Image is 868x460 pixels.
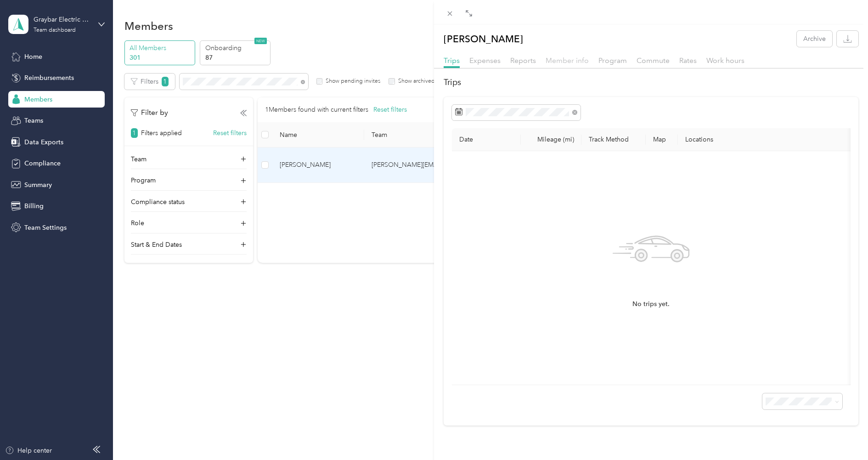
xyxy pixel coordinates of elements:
span: Rates [679,56,697,65]
th: Date [452,128,521,151]
th: Map [646,128,678,151]
span: Work hours [706,56,744,65]
th: Mileage (mi) [521,128,581,151]
span: Program [598,56,627,65]
h2: Trips [444,76,858,89]
span: Reports [510,56,536,65]
iframe: Everlance-gr Chat Button Frame [817,409,868,460]
span: Member info [546,56,589,65]
button: Archive [797,31,832,47]
span: No trips yet. [632,299,670,309]
p: [PERSON_NAME] [444,31,523,47]
span: Expenses [469,56,501,65]
th: Track Method [581,128,646,151]
span: Trips [444,56,460,65]
span: Commute [637,56,670,65]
